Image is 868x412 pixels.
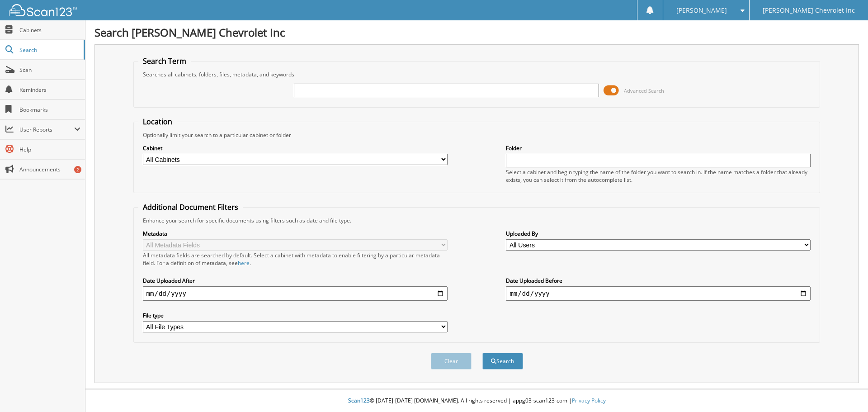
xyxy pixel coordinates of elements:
button: Clear [431,353,472,369]
input: start [143,286,448,301]
span: Reminders [19,86,80,94]
label: Uploaded By [506,230,811,237]
img: scan123-logo-white.svg [9,4,77,16]
legend: Location [138,117,177,127]
h1: Search [PERSON_NAME] Chevrolet Inc [94,25,859,40]
span: Search [19,46,79,54]
span: Scan [19,66,80,74]
span: Advanced Search [624,87,664,94]
a: here [238,259,250,267]
a: Privacy Policy [572,397,606,404]
label: Cabinet [143,144,448,152]
span: Help [19,146,80,153]
span: Bookmarks [19,106,80,114]
div: Enhance your search for specific documents using filters such as date and file type. [138,217,816,224]
span: User Reports [19,126,74,133]
legend: Search Term [138,56,191,66]
span: [PERSON_NAME] [676,8,727,13]
span: Announcements [19,166,80,173]
span: Cabinets [19,26,80,34]
label: Date Uploaded Before [506,277,811,284]
label: Metadata [143,230,448,237]
button: Search [482,353,523,369]
span: Scan123 [348,397,370,404]
div: © [DATE]-[DATE] [DOMAIN_NAME]. All rights reserved | appg03-scan123-com | [85,390,868,412]
div: Optionally limit your search to a particular cabinet or folder [138,131,816,139]
span: [PERSON_NAME] Chevrolet Inc [763,8,855,13]
label: Date Uploaded After [143,277,448,284]
div: 2 [74,166,81,173]
legend: Additional Document Filters [138,202,243,212]
label: Folder [506,144,811,152]
div: Searches all cabinets, folders, files, metadata, and keywords [138,71,816,78]
input: end [506,286,811,301]
div: All metadata fields are searched by default. Select a cabinet with metadata to enable filtering b... [143,251,448,267]
div: Select a cabinet and begin typing the name of the folder you want to search in. If the name match... [506,168,811,184]
label: File type [143,312,448,319]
